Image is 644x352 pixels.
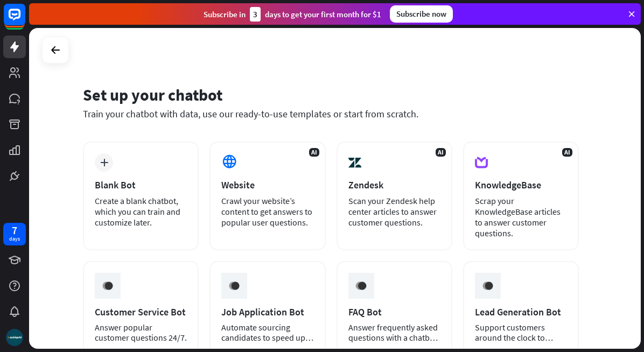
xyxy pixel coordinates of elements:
[250,7,261,22] div: 3
[9,235,20,243] div: days
[204,7,381,22] div: Subscribe in days to get your first month for $1
[12,226,17,235] div: 7
[390,5,453,23] div: Subscribe now
[3,223,26,245] a: 7 days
